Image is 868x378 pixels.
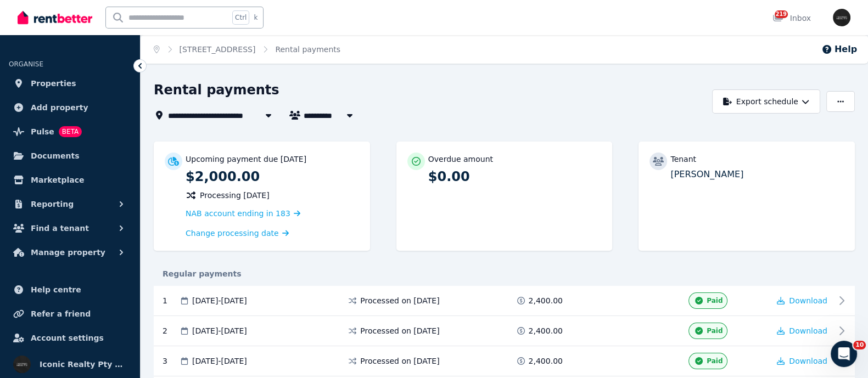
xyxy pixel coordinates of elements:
span: Change processing date [186,228,279,239]
span: Download [789,296,827,305]
span: Help centre [31,283,81,296]
span: Ctrl [232,10,249,25]
div: 2 [163,323,179,339]
iframe: Intercom live chat [831,341,857,367]
p: Tenant [670,154,696,165]
p: Overdue amount [428,154,493,165]
a: Add property [9,97,131,119]
p: $2,000.00 [186,168,359,185]
span: Find a tenant [31,222,89,235]
span: Rental payments [275,44,340,55]
span: Paid [707,357,723,365]
span: 2,400.00 [529,356,563,366]
a: [STREET_ADDRESS] [180,45,256,54]
span: Pulse [31,125,54,138]
span: Processing [DATE] [200,190,270,201]
span: Processed on [DATE] [360,325,439,336]
span: Manage property [31,246,105,259]
span: Reporting [31,198,74,211]
div: Regular payments [154,268,855,279]
a: Refer a friend [9,303,131,325]
nav: Breadcrumb [141,35,354,64]
span: [DATE] - [DATE] [192,325,247,336]
span: Processed on [DATE] [360,356,439,366]
span: [DATE] - [DATE] [192,356,247,366]
h1: Rental payments [154,81,279,99]
a: PulseBETA [9,121,131,143]
a: Change processing date [186,228,289,239]
span: Documents [31,149,80,162]
span: [DATE] - [DATE] [192,295,247,306]
img: Iconic Realty Pty Ltd [13,356,31,373]
p: Upcoming payment due [DATE] [186,154,306,165]
span: ORGANISE [9,60,43,68]
span: Refer a friend [31,307,91,320]
button: Find a tenant [9,217,131,239]
span: Download [789,326,827,335]
button: Help [821,43,857,56]
div: 1 [163,292,179,309]
span: Processed on [DATE] [360,295,439,306]
button: Download [777,295,827,306]
button: Reporting [9,193,131,215]
span: Paid [707,326,723,335]
span: Download [789,357,827,365]
span: Iconic Realty Pty Ltd [40,358,127,371]
span: Properties [31,77,76,90]
span: 10 [853,341,866,349]
button: Export schedule [712,89,820,114]
a: Documents [9,145,131,167]
span: Paid [707,296,723,305]
span: Account settings [31,331,104,345]
span: 219 [775,10,788,18]
p: $0.00 [428,168,602,185]
a: Properties [9,72,131,94]
span: k [254,13,257,22]
div: 3 [163,353,179,369]
span: Marketplace [31,173,84,187]
img: Iconic Realty Pty Ltd [833,9,850,26]
img: RentBetter [18,9,92,26]
span: NAB account ending in 183 [186,209,290,218]
p: [PERSON_NAME] [670,168,844,181]
span: 2,400.00 [529,295,563,306]
a: Marketplace [9,169,131,191]
button: Manage property [9,241,131,263]
span: 2,400.00 [529,325,563,336]
a: Account settings [9,327,131,349]
span: BETA [59,126,82,137]
button: Download [777,356,827,366]
a: Help centre [9,279,131,301]
div: Inbox [772,13,811,24]
button: Download [777,325,827,336]
span: Add property [31,101,88,114]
